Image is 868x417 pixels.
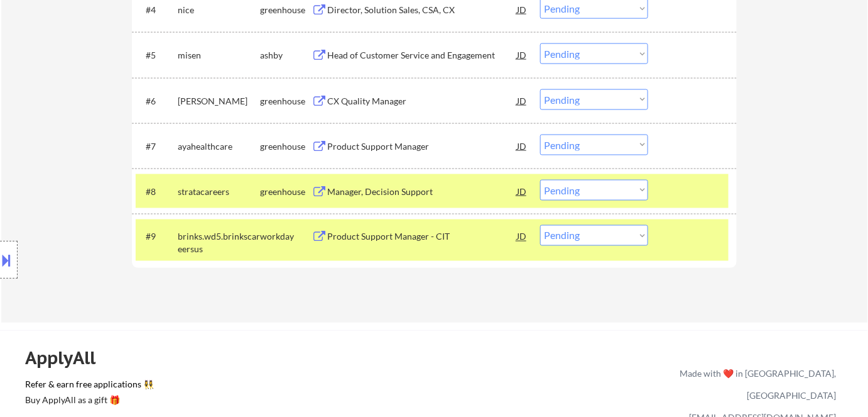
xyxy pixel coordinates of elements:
[327,95,517,108] div: CX Quality Manager
[516,89,528,112] div: JD
[327,231,517,243] div: Product Support Manager - CIT
[516,135,528,157] div: JD
[178,4,260,16] div: nice
[146,4,168,16] div: #4
[516,180,528,203] div: JD
[178,49,260,62] div: misen
[260,140,312,153] div: greenhouse
[260,49,312,62] div: ashby
[260,231,312,243] div: workday
[327,49,517,62] div: Head of Customer Service and Engagement
[327,4,517,16] div: Director, Solution Sales, CSA, CX
[327,186,517,198] div: Manager, Decision Support
[516,43,528,66] div: JD
[675,363,837,407] div: Made with ❤️ in [GEOGRAPHIC_DATA], [GEOGRAPHIC_DATA]
[327,140,517,153] div: Product Support Manager
[260,95,312,108] div: greenhouse
[260,4,312,16] div: greenhouse
[260,186,312,198] div: greenhouse
[516,225,528,248] div: JD
[146,49,168,62] div: #5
